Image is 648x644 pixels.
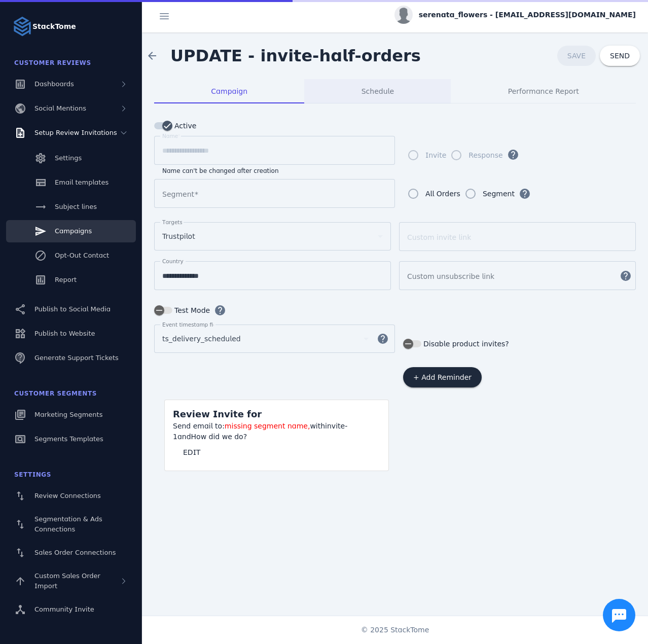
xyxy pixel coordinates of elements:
span: Performance Report [508,88,579,95]
label: Invite [423,149,446,161]
mat-label: Country [162,258,184,264]
span: Trustpilot [162,230,195,242]
a: Email templates [6,171,136,194]
a: Segmentation & Ads Connections [6,509,136,540]
span: Review Invite for [173,409,262,419]
button: EDIT [173,442,210,462]
span: Subject lines [55,203,97,210]
mat-hint: Name can't be changed after creation [162,165,279,175]
span: + Add Reminder [413,374,472,381]
span: EDIT [183,449,200,456]
span: missing segment name, [225,422,310,430]
span: Settings [55,154,82,162]
span: Schedule [362,88,394,95]
span: © 2025 StackTome [361,625,429,635]
a: Community Invite [6,598,136,621]
span: Customer Segments [14,390,97,397]
span: Community Invite [34,605,94,613]
a: Publish to Website [6,323,136,345]
span: Dashboards [34,80,74,88]
label: Disable product invites? [421,338,509,350]
span: and [177,433,191,441]
label: Test Mode [172,304,210,316]
span: UPDATE - invite-half-orders [170,46,421,65]
input: Segment [162,188,387,200]
a: Opt-Out Contact [6,244,136,267]
button: SEND [600,46,640,66]
button: serenata_flowers - [EMAIL_ADDRESS][DOMAIN_NAME] [394,6,636,24]
span: Segments Templates [34,435,103,443]
label: Active [172,120,196,132]
a: Publish to Social Media [6,298,136,320]
mat-label: Custom unsubscribe link [407,272,494,280]
span: Campaign [211,88,247,95]
span: with [310,422,325,430]
mat-label: Custom invite link [407,233,471,241]
span: Email templates [55,178,109,186]
button: + Add Reminder [403,367,482,387]
span: Publish to Social Media [34,305,111,313]
a: Marketing Segments [6,404,136,426]
input: Country [162,270,383,282]
strong: StackTome [32,21,76,32]
mat-label: Segment [162,190,194,198]
a: Generate Support Tickets [6,347,136,369]
a: Settings [6,147,136,169]
a: Subject lines [6,196,136,218]
span: Report [55,276,77,283]
span: Campaigns [55,227,92,235]
span: SEND [610,52,630,59]
img: Logo image [12,16,32,37]
a: Review Connections [6,485,136,507]
span: Social Mentions [34,104,86,112]
mat-label: Targets [162,219,183,225]
span: Send email to: [173,422,225,430]
span: Opt-Out Contact [55,252,109,259]
span: ts_delivery_scheduled [162,333,241,345]
span: serenata_flowers - [EMAIL_ADDRESS][DOMAIN_NAME] [419,10,636,20]
span: Marketing Segments [34,411,102,418]
span: Segmentation & Ads Connections [34,515,102,533]
label: Segment [481,188,515,200]
img: profile.jpg [394,6,413,24]
span: Sales Order Connections [34,549,116,556]
span: Settings [14,471,51,478]
mat-label: Name [162,133,178,139]
div: All Orders [425,188,460,200]
span: Setup Review Invitations [34,129,117,136]
a: Report [6,269,136,291]
mat-icon: help [371,333,395,345]
span: Publish to Website [34,330,95,337]
label: Response [466,149,502,161]
span: Review Connections [34,492,101,499]
span: Custom Sales Order Import [34,572,100,590]
a: Segments Templates [6,428,136,450]
span: Customer Reviews [14,59,91,66]
div: invite-1 How did we do? [173,421,380,442]
span: Generate Support Tickets [34,354,119,362]
a: Campaigns [6,220,136,242]
a: Sales Order Connections [6,542,136,564]
mat-label: Event timestamp field [162,321,221,328]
